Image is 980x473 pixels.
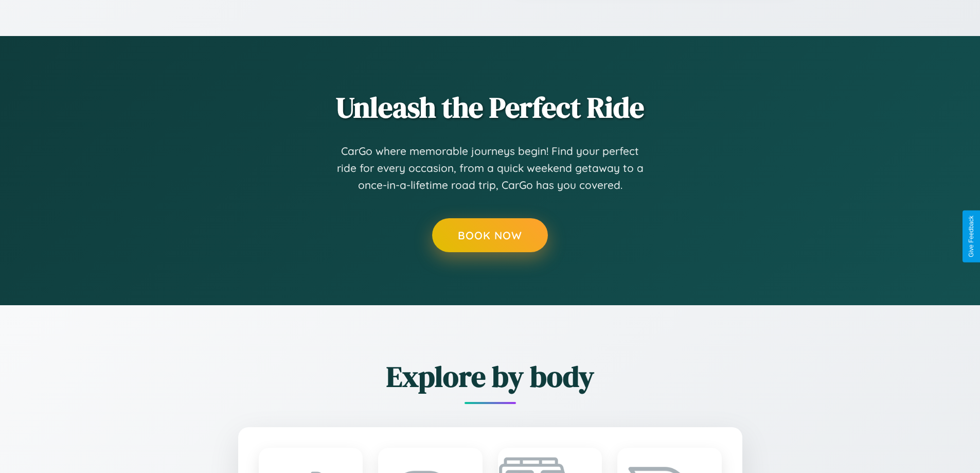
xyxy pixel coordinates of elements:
div: Give Feedback [968,216,975,257]
h2: Unleash the Perfect Ride [182,87,799,127]
button: Book Now [432,218,548,252]
p: CarGo where memorable journeys begin! Find your perfect ride for every occasion, from a quick wee... [336,143,645,194]
h2: Explore by body [182,357,799,396]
